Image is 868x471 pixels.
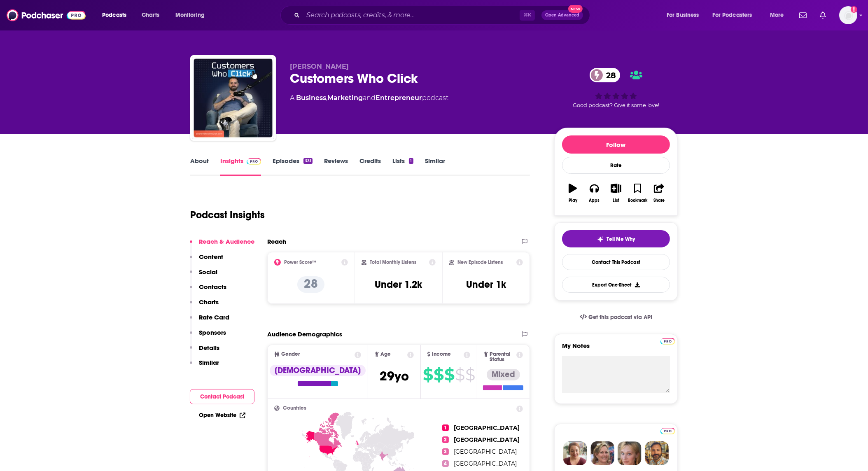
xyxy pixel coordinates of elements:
button: Sponsors [190,329,226,344]
h1: Podcast Insights [190,209,265,221]
a: Charts [136,9,164,22]
span: Get this podcast via API [588,314,652,321]
p: Contacts [199,283,226,291]
a: Entrepreneur [376,94,422,102]
a: Business [296,94,326,102]
div: Share [653,198,665,203]
a: Reviews [324,157,348,176]
div: Bookmark [628,198,647,203]
button: Reach & Audience [190,238,254,253]
span: Income [432,352,451,357]
img: tell me why sparkle [597,236,604,242]
span: [GEOGRAPHIC_DATA] [454,460,517,467]
svg: Add a profile image [851,6,857,13]
button: Social [190,268,217,283]
p: Rate Card [199,313,229,321]
label: My Notes [562,342,670,356]
div: Search podcasts, credits, & more... [288,6,598,25]
span: [GEOGRAPHIC_DATA] [454,436,520,443]
p: 28 [297,276,324,293]
span: ⌘ K [520,10,535,21]
div: 331 [303,158,313,164]
img: Podchaser - Follow, Share and Rate Podcasts [7,7,86,23]
span: 4 [442,460,449,467]
h2: Audience Demographics [267,330,342,338]
span: $ [444,368,454,381]
span: Tell Me Why [607,236,635,242]
button: Rate Card [190,313,229,329]
div: Apps [589,198,600,203]
p: Similar [199,359,219,366]
button: Play [562,178,583,208]
span: and [363,94,376,102]
h2: Total Monthly Listens [370,259,416,265]
span: 3 [442,448,449,455]
a: Similar [425,157,445,176]
p: Social [199,268,217,276]
a: Get this podcast via API [573,307,659,327]
span: 2 [442,436,449,443]
button: open menu [96,9,137,22]
span: Countries [283,406,306,411]
img: Jon Profile [645,441,669,465]
img: Customers Who Click [192,57,274,139]
button: Share [649,178,670,208]
span: Monitoring [175,9,205,21]
span: 29 yo [380,368,409,384]
a: Pro website [660,337,675,345]
img: Podchaser Pro [660,428,675,434]
h2: Power Score™ [284,259,316,265]
a: Show notifications dropdown [817,8,829,22]
span: Open Advanced [545,13,579,17]
button: tell me why sparkleTell Me Why [562,230,670,247]
img: Podchaser Pro [660,338,675,345]
div: 1 [409,158,413,164]
div: Rate [562,157,670,174]
button: Contact Podcast [190,389,254,404]
span: $ [455,368,464,381]
button: Charts [190,298,219,313]
span: Gender [281,352,300,357]
span: [GEOGRAPHIC_DATA] [454,424,520,431]
span: Age [380,352,391,357]
a: Credits [359,157,381,176]
div: Mixed [487,369,520,380]
button: Apps [583,178,605,208]
button: Contacts [190,283,226,298]
h3: Under 1k [466,278,506,291]
div: [DEMOGRAPHIC_DATA] [270,365,366,376]
span: Parental Status [490,352,515,362]
button: open menu [707,9,764,22]
span: $ [465,368,475,381]
a: 28 [590,68,620,82]
h2: New Episode Listens [457,259,503,265]
a: Episodes331 [273,157,313,176]
button: Show profile menu [839,6,857,24]
img: Barbara Profile [590,441,614,465]
div: List [613,198,619,203]
span: Logged in as jennevievef [839,6,857,24]
span: For Business [667,9,699,21]
button: Export One-Sheet [562,277,670,293]
button: Bookmark [627,178,648,208]
a: Marketing [327,94,363,102]
span: $ [423,368,433,381]
p: Reach & Audience [199,238,254,245]
a: InsightsPodchaser Pro [220,157,261,176]
button: Similar [190,359,219,374]
div: A podcast [290,93,448,103]
h3: Under 1.2k [375,278,422,291]
button: Follow [562,135,670,154]
a: Contact This Podcast [562,254,670,270]
h2: Reach [267,238,286,245]
p: Charts [199,298,219,306]
button: List [605,178,627,208]
img: Jules Profile [618,441,642,465]
button: open menu [661,9,709,22]
button: Details [190,344,219,359]
div: Play [569,198,577,203]
div: 28Good podcast? Give it some love! [554,63,678,114]
img: Podchaser Pro [247,158,261,165]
